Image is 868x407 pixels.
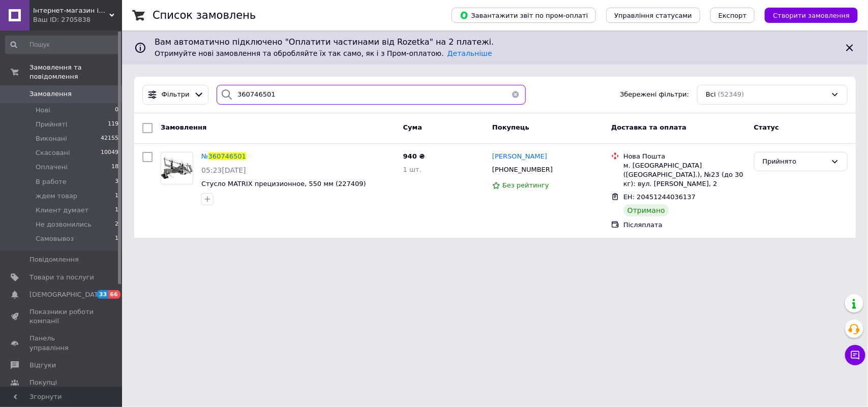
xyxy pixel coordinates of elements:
span: 33 [97,290,108,299]
span: 3 [115,177,118,186]
a: №360746501 [201,152,246,160]
span: Доставка та оплата [611,123,686,131]
span: Не дозвонились [36,220,92,229]
span: Прийняті [36,120,67,129]
span: Без рейтингу [502,181,549,189]
button: Експорт [710,8,755,23]
a: [PERSON_NAME] [492,152,547,162]
button: Управління статусами [606,8,700,23]
span: Замовлення та повідомлення [29,63,122,81]
img: Фото товару [161,157,193,179]
span: 0 [115,106,118,115]
input: Пошук [5,36,119,54]
button: Створити замовлення [765,8,858,23]
button: Очистить [505,85,526,105]
span: Cума [403,123,422,131]
span: Нові [36,106,50,115]
span: Замовлення [161,123,206,131]
span: Фільтри [162,90,190,100]
span: 42155 [101,134,118,143]
div: Нова Пошта [623,152,746,161]
h1: Список замовлень [153,9,256,21]
span: Покупець [492,123,529,131]
a: Стусло MATRIX прецизионное, 550 мм (227409) [201,180,366,187]
span: Статус [754,123,780,131]
span: Інтернет-магазин інструменту "РЕЗЕРВ" [33,6,109,15]
span: 18 [111,163,118,172]
span: Управління статусами [614,12,692,19]
button: Завантажити звіт по пром-оплаті [452,8,596,23]
span: Показники роботи компанії [29,307,94,326]
span: Збережені фільтри: [620,90,689,100]
span: Виконані [36,134,67,143]
span: 119 [108,120,118,129]
span: 360746501 [208,152,246,160]
span: 940 ₴ [403,152,425,160]
div: Ваш ID: 2705838 [33,15,122,24]
span: 1 [115,234,118,243]
span: ЕН: 20451244036137 [623,193,696,201]
span: Покупці [29,378,57,387]
span: Експорт [719,12,747,19]
span: 05:23[DATE] [201,166,246,174]
span: Повідомлення [29,255,79,264]
div: Післяплата [623,221,746,230]
span: Всі [706,90,716,100]
span: В работе [36,177,67,186]
span: Завантажити звіт по пром-оплаті [460,11,588,20]
span: Товари та послуги [29,273,94,282]
span: Самовывоз [36,234,74,243]
span: Отримуйте нові замовлення та обробляйте їх так само, як і з Пром-оплатою. [155,49,492,57]
span: (52349) [718,90,744,98]
span: № [201,152,208,160]
span: Замовлення [29,89,72,99]
span: Скасовані [36,148,70,158]
a: Створити замовлення [755,11,858,19]
span: Клиент думает [36,206,88,215]
span: Відгуки [29,361,56,370]
span: ждем товар [36,192,77,201]
span: [PHONE_NUMBER] [492,166,553,173]
span: Оплачені [36,163,68,172]
input: Пошук за номером замовлення, ПІБ покупця, номером телефону, Email, номером накладної [217,85,526,105]
span: 1 шт. [403,166,422,173]
span: Вам автоматично підключено "Оплатити частинами від Rozetka" на 2 платежі. [155,37,835,48]
a: Детальніше [447,49,492,57]
span: 2 [115,220,118,229]
div: Прийнято [763,156,827,167]
span: 66 [108,290,120,299]
span: 10049 [101,148,118,158]
span: 1 [115,206,118,215]
span: 1 [115,192,118,201]
div: м. [GEOGRAPHIC_DATA] ([GEOGRAPHIC_DATA].), №23 (до 30 кг): вул. [PERSON_NAME], 2 [623,161,746,189]
button: Чат з покупцем [845,345,865,365]
span: Панель управління [29,334,94,352]
span: [PERSON_NAME] [492,152,547,160]
span: Створити замовлення [773,12,850,19]
a: Фото товару [161,152,193,184]
span: [DEMOGRAPHIC_DATA] [29,290,105,299]
div: Отримано [623,204,669,216]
